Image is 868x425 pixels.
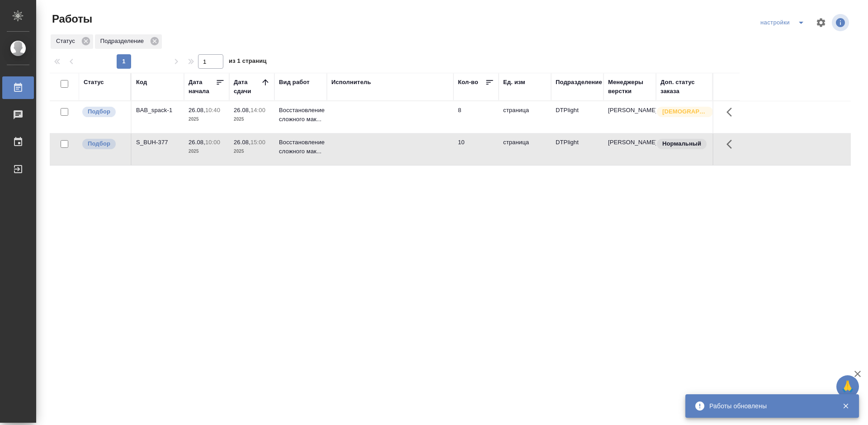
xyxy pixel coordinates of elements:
p: Статус [56,37,78,46]
div: Статус [84,78,104,87]
div: Работы обновлены [709,401,829,411]
p: Восстановление сложного мак... [279,106,322,124]
td: 8 [453,101,499,133]
p: Восстановление сложного мак... [279,138,322,156]
p: Нормальный [662,139,701,148]
p: 2025 [234,115,270,124]
p: [PERSON_NAME] [608,106,651,115]
p: 10:40 [205,107,220,113]
div: Дата начала [189,78,216,96]
div: Статус [51,34,93,49]
button: Закрыть [836,402,855,410]
p: 26.08, [189,139,205,146]
td: DTPlight [551,133,604,165]
p: 26.08, [189,107,205,113]
div: Доп. статус заказа [660,78,708,96]
div: Код [136,78,147,87]
div: Вид работ [279,78,310,87]
p: 10:00 [205,139,220,146]
div: Подразделение [556,78,602,87]
p: Подразделение [100,37,147,46]
span: 🙏 [840,377,855,396]
div: split button [758,15,810,30]
button: 🙏 [836,375,859,398]
div: BAB_spack-1 [136,106,179,115]
span: Работы [50,12,92,26]
p: 2025 [189,147,225,156]
td: страница [499,101,551,133]
span: Настроить таблицу [810,12,832,33]
p: [DEMOGRAPHIC_DATA] [662,107,708,116]
div: Ед. изм [503,78,525,87]
td: DTPlight [551,101,604,133]
p: 26.08, [234,139,250,146]
button: Здесь прячутся важные кнопки [721,101,743,123]
p: Подбор [88,107,110,116]
span: Посмотреть информацию [832,14,851,31]
div: Можно подбирать исполнителей [81,106,126,118]
div: Менеджеры верстки [608,78,651,96]
p: 2025 [234,147,270,156]
div: Дата сдачи [234,78,261,96]
td: 10 [453,133,499,165]
td: страница [499,133,551,165]
p: Подбор [88,139,110,148]
p: [PERSON_NAME] [608,138,651,147]
p: 2025 [189,115,225,124]
span: из 1 страниц [229,56,267,69]
p: 15:00 [250,139,265,146]
div: S_BUH-377 [136,138,179,147]
div: Можно подбирать исполнителей [81,138,126,150]
button: Здесь прячутся важные кнопки [721,133,743,155]
div: Исполнитель [331,78,371,87]
div: Подразделение [95,34,162,49]
p: 14:00 [250,107,265,113]
div: Кол-во [458,78,478,87]
p: 26.08, [234,107,250,113]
